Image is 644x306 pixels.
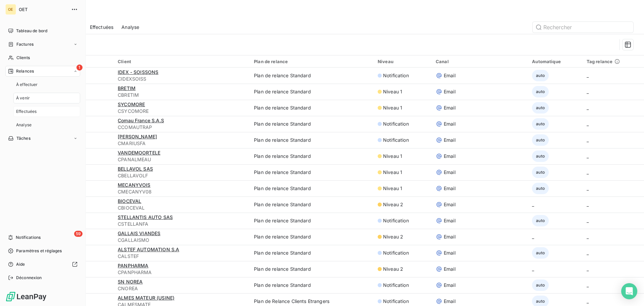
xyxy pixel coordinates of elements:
[250,84,374,100] td: Plan de relance Standard
[16,108,37,115] span: Effectuées
[532,86,549,97] span: auto
[587,266,589,272] span: _
[16,122,32,128] span: Analyse
[532,150,549,162] span: auto
[250,116,374,132] td: Plan de relance Standard
[587,121,589,127] span: _
[118,108,246,115] span: CSYCOMORE
[532,59,578,64] div: Automatique
[16,41,34,47] span: Factures
[532,102,549,114] span: auto
[587,137,589,143] span: _
[587,234,589,239] span: _
[121,24,139,31] span: Analyse
[118,156,246,163] span: CPANALMEAU
[118,118,164,123] span: Comau France S.A.S
[444,153,455,160] span: Email
[444,233,455,240] span: Email
[118,150,160,156] span: VANDEMOORTELE
[74,231,83,237] span: 59
[383,185,402,192] span: Niveau 1
[587,202,589,207] span: _
[250,277,374,293] td: Plan de relance Standard
[532,167,549,178] span: auto
[118,279,143,285] span: SN NOREA
[444,185,455,192] span: Email
[5,246,80,256] a: Paramètres et réglages
[444,72,455,79] span: Email
[587,59,620,64] span: Tag relance
[16,68,34,74] span: Relances
[444,121,455,127] span: Email
[587,153,589,159] span: _
[444,201,455,208] span: Email
[118,124,246,131] span: CCOMAUTRAP
[436,59,524,64] div: Canal
[118,230,160,236] span: GALLAIS VIANDES
[532,202,534,207] span: _
[5,39,80,50] a: Factures
[250,148,374,164] td: Plan de relance Standard
[118,214,173,220] span: STELLANTIS AUTO SAS
[587,105,589,111] span: _
[532,134,549,146] span: auto
[16,95,30,101] span: À venir
[587,169,589,175] span: _
[378,59,428,64] div: Niveau
[383,266,403,272] span: Niveau 2
[5,66,80,130] a: 1RelancesÀ effectuerÀ venirEffectuéesAnalyse
[383,104,402,111] span: Niveau 1
[250,180,374,196] td: Plan de relance Standard
[532,266,534,272] span: _
[13,106,80,117] a: Effectuées
[383,88,402,95] span: Niveau 1
[90,24,114,31] span: Effectuées
[250,245,374,261] td: Plan de relance Standard
[118,295,174,301] span: ALMES MATEUR (USINE)
[383,217,409,224] span: Notification
[254,59,370,64] div: Plan de relance
[16,82,38,88] span: À effectuer
[19,7,67,12] span: OET
[118,101,145,107] span: SYCOMORE
[383,282,409,289] span: Notification
[383,169,402,176] span: Niveau 1
[16,248,62,254] span: Paramètres et réglages
[587,282,589,288] span: _
[444,217,455,224] span: Email
[532,247,549,259] span: auto
[250,196,374,213] td: Plan de relance Standard
[250,100,374,116] td: Plan de relance Standard
[118,166,153,172] span: BELLAVOL SAS
[383,201,403,208] span: Niveau 2
[383,250,409,256] span: Notification
[13,93,80,103] a: À venir
[76,64,83,71] span: 1
[533,22,633,33] input: Rechercher
[383,298,409,305] span: Notification
[383,233,403,240] span: Niveau 2
[444,169,455,176] span: Email
[118,247,179,252] span: ALSTEF AUTOMATION S.A
[16,234,41,241] span: Notifications
[118,237,246,244] span: CGALLAISMO
[532,118,549,130] span: auto
[118,85,136,91] span: BRETIM
[250,261,374,277] td: Plan de relance Standard
[118,253,246,260] span: CALSTEF
[118,221,246,227] span: CSTELLANFA
[444,137,455,143] span: Email
[250,164,374,180] td: Plan de relance Standard
[5,291,47,302] img: Logo LeanPay
[118,69,158,75] span: IDEX - SOISSONS
[383,153,402,160] span: Niveau 1
[5,259,80,270] a: Aide
[532,215,549,226] span: auto
[16,275,42,281] span: Déconnexion
[118,182,151,188] span: MECANYVOIS
[587,250,589,256] span: _
[587,89,589,94] span: _
[118,205,246,211] span: CBIOCEVAL
[250,213,374,229] td: Plan de relance Standard
[118,76,246,82] span: CIDEXSOISS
